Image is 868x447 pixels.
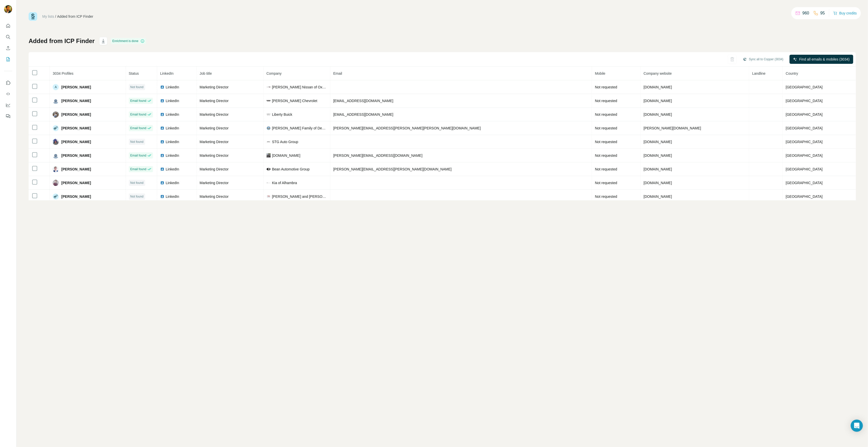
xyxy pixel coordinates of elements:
[267,167,271,171] img: company-logo
[61,85,91,90] span: [PERSON_NAME]
[595,126,617,130] span: Not requested
[130,167,146,171] span: Email found
[272,167,310,172] span: Bean Automotive Group
[130,85,144,89] span: Not found
[644,167,672,171] span: [DOMAIN_NAME]
[61,126,91,131] span: [PERSON_NAME]
[267,126,271,130] img: company-logo
[786,85,823,89] span: [GEOGRAPHIC_DATA]
[166,194,179,199] span: LinkedIn
[267,195,271,199] img: company-logo
[166,98,179,103] span: LinkedIn
[166,180,179,185] span: LinkedIn
[595,99,617,103] span: Not requested
[595,140,617,144] span: Not requested
[53,139,59,145] img: Avatar
[4,5,12,13] img: Avatar
[595,195,617,199] span: Not requested
[644,153,672,158] span: [DOMAIN_NAME]
[61,98,91,103] span: [PERSON_NAME]
[786,153,823,158] span: [GEOGRAPHIC_DATA]
[200,153,229,158] span: Marketing Director
[644,195,672,199] span: [DOMAIN_NAME]
[29,37,95,45] h1: Added from ICP Finder
[333,126,481,130] span: [PERSON_NAME][EMAIL_ADDRESS][PERSON_NAME][PERSON_NAME][DOMAIN_NAME]
[595,71,605,75] span: Mobile
[267,100,271,101] img: company-logo
[851,420,863,432] div: Open Intercom Messenger
[267,153,271,158] img: company-logo
[53,111,59,118] img: Avatar
[200,167,229,171] span: Marketing Director
[272,126,327,131] span: [PERSON_NAME] Family of Dealerships
[53,180,59,186] img: Avatar
[200,112,229,116] span: Marketing Director
[55,14,56,19] li: /
[833,10,857,17] button: Buy credits
[130,99,146,103] span: Email found
[595,181,617,185] span: Not requested
[272,112,292,117] span: Liberty Buick
[160,140,164,144] img: LinkedIn logo
[786,112,823,116] span: [GEOGRAPHIC_DATA]
[267,71,282,75] span: Company
[129,71,139,75] span: Status
[160,167,164,171] img: LinkedIn logo
[160,85,164,89] img: LinkedIn logo
[130,126,146,130] span: Email found
[4,89,12,99] button: Use Surfe API
[595,167,617,171] span: Not requested
[786,195,823,199] span: [GEOGRAPHIC_DATA]
[130,153,146,158] span: Email found
[130,112,146,117] span: Email found
[200,195,229,199] span: Marketing Director
[130,181,144,185] span: Not found
[333,71,342,75] span: Email
[42,14,54,18] a: My lists
[61,167,91,172] span: [PERSON_NAME]
[166,153,179,158] span: LinkedIn
[786,181,823,185] span: [GEOGRAPHIC_DATA]
[166,126,179,131] span: LinkedIn
[786,126,823,130] span: [GEOGRAPHIC_DATA]
[200,99,229,103] span: Marketing Director
[799,57,850,62] span: Find all emails & mobiles (3034)
[61,180,91,185] span: [PERSON_NAME]
[61,139,91,144] span: [PERSON_NAME]
[160,99,164,103] img: LinkedIn logo
[200,181,229,185] span: Marketing Director
[272,194,327,199] span: [PERSON_NAME] and [PERSON_NAME]
[644,126,701,130] span: [PERSON_NAME][DOMAIN_NAME]
[130,140,144,144] span: Not found
[53,71,73,75] span: 3034 Profiles
[786,167,823,171] span: [GEOGRAPHIC_DATA]
[267,86,271,88] img: company-logo
[786,99,823,103] span: [GEOGRAPHIC_DATA]
[272,153,300,158] span: [DOMAIN_NAME]
[61,153,91,158] span: [PERSON_NAME]
[160,112,164,116] img: LinkedIn logo
[130,194,144,199] span: Not found
[644,140,672,144] span: [DOMAIN_NAME]
[802,10,809,16] p: 960
[53,125,59,131] img: Avatar
[29,12,37,21] img: Surfe Logo
[644,112,672,116] span: [DOMAIN_NAME]
[200,85,229,89] span: Marketing Director
[820,10,825,16] p: 95
[595,153,617,158] span: Not requested
[595,85,617,89] span: Not requested
[200,71,212,75] span: Job title
[53,152,59,159] img: Avatar
[61,112,91,117] span: [PERSON_NAME]
[53,193,59,200] img: Avatar
[333,112,393,116] span: [EMAIL_ADDRESS][DOMAIN_NAME]
[267,140,271,144] img: company-logo
[160,195,164,199] img: LinkedIn logo
[166,85,179,90] span: LinkedIn
[790,55,853,64] button: Find all emails & mobiles (3034)
[595,112,617,116] span: Not requested
[166,139,179,144] span: LinkedIn
[333,99,393,103] span: [EMAIL_ADDRESS][DOMAIN_NAME]
[4,21,12,30] button: Quick start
